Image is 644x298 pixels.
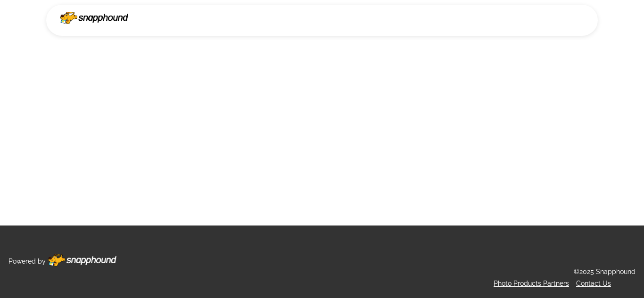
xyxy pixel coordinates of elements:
[576,280,611,287] a: Contact Us
[8,256,46,267] p: Powered by
[494,280,569,287] a: Photo Products Partners
[60,12,128,24] img: Snapphound Logo
[48,254,116,266] img: Footer
[574,266,636,278] p: ©2025 Snapphound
